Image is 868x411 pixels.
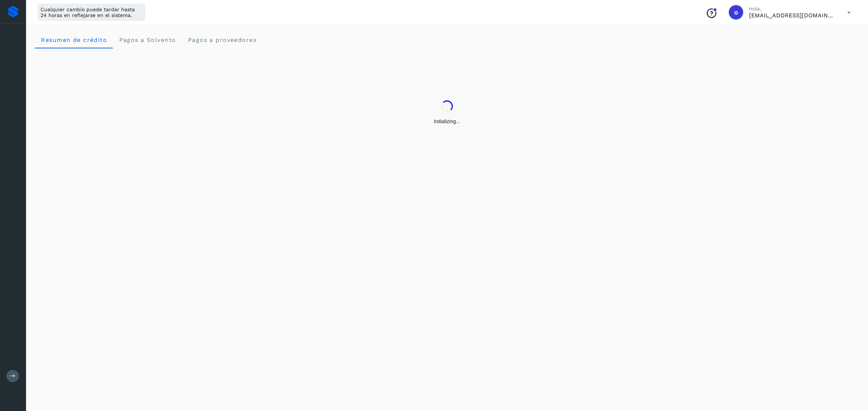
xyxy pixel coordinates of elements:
[749,12,836,19] p: orlando@rfllogistics.com.mx
[119,36,176,43] span: Pagos a Solvento
[38,4,145,21] div: Cualquier cambio puede tardar hasta 24 horas en reflejarse en el sistema.
[187,36,256,43] span: Pagos a proveedores
[749,6,836,12] p: Hola,
[41,36,107,43] span: Resumen de crédito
